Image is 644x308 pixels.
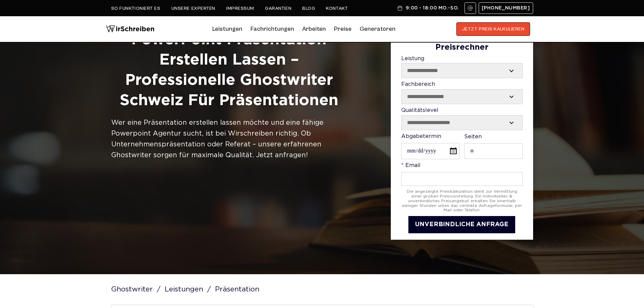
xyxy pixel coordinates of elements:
[360,24,396,34] a: Generatoren
[212,24,242,34] a: Leistungen
[265,6,291,11] a: Garantien
[165,286,213,292] a: Leistungen
[464,134,482,139] span: Seiten
[406,5,459,11] span: 9:00 - 18:00 Mo.-So.
[326,6,348,11] a: Kontakt
[111,30,347,111] h1: PowerPoint Präsentation erstellen lassen – Professionelle Ghostwriter Schweiz für Präsentationen
[215,286,262,292] span: Präsentation
[111,117,347,161] div: Wer eine Präsentation erstellen lassen möchte und eine fähige Powerpoint Agentur sucht, ist bei W...
[402,116,522,130] select: Qualitätslevel
[111,286,163,292] a: Ghostwriter
[482,5,530,11] span: [PHONE_NUMBER]
[302,6,315,11] a: Blog
[106,22,154,36] img: logo wirschreiben
[401,81,523,104] label: Fachbereich
[111,6,161,11] a: So funktioniert es
[479,2,533,14] a: [PHONE_NUMBER]
[401,56,523,78] label: Leistung
[402,64,522,78] select: Leistung
[401,134,459,159] label: Abgabetermin
[401,163,523,186] label: * Email
[401,172,523,186] input: * Email
[401,43,523,52] div: Preisrechner
[401,108,523,130] label: Qualitätslevel
[402,90,522,104] select: Fachbereich
[456,22,530,36] button: JETZT PREIS KALKULIEREN
[401,43,523,233] form: Contact form
[415,222,508,227] span: UNVERBINDLICHE ANFRAGE
[401,143,459,159] input: Abgabetermin
[397,5,403,11] img: Schedule
[334,25,352,32] a: Preise
[226,6,254,11] a: Impressum
[401,189,523,213] div: Die angezeigte Preiskalkulation dient zur Vermittlung einer groben Preisvorstellung. Ein individu...
[171,6,215,11] a: Unsere Experten
[408,216,515,233] button: UNVERBINDLICHE ANFRAGE
[302,24,326,34] a: Arbeiten
[251,24,294,34] a: Fachrichtungen
[468,5,473,11] img: Email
